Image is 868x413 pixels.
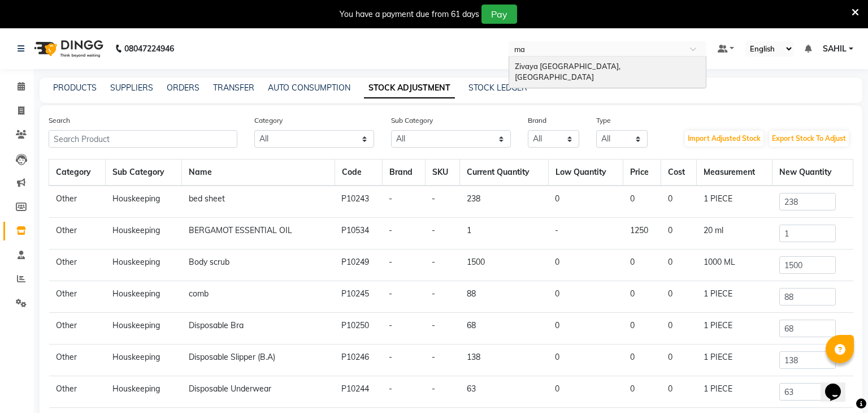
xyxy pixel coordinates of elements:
th: Cost [661,160,697,186]
th: SKU [425,160,459,186]
a: ORDERS [167,83,199,93]
b: 08047224946 [124,33,174,64]
td: P10249 [335,249,382,281]
th: Measurement [697,160,772,186]
td: Houskeeping [106,281,182,313]
td: Houskeeping [106,345,182,376]
td: P10243 [335,186,382,218]
td: - [425,249,459,281]
td: - [382,313,425,345]
td: bed sheet [182,186,335,218]
button: Import Adjusted Stock [685,131,763,147]
td: - [548,218,623,249]
td: - [425,218,459,249]
td: P10250 [335,313,382,345]
td: 0 [548,281,623,313]
label: Search [49,115,70,126]
td: Houskeeping [106,249,182,281]
span: SAHIL [823,43,847,55]
td: 0 [623,186,661,218]
td: Disposable Bra [182,313,335,345]
td: 0 [661,313,697,345]
td: - [425,376,459,408]
td: Other [49,249,106,281]
td: 0 [548,376,623,408]
td: 1 PIECE [697,345,772,376]
a: STOCK LEDGER [468,83,527,93]
td: 0 [548,186,623,218]
td: 1 PIECE [697,313,772,345]
td: 88 [460,281,549,313]
td: Houskeeping [106,218,182,249]
td: 0 [661,281,697,313]
td: P10245 [335,281,382,313]
label: Brand [528,115,546,126]
th: Price [623,160,661,186]
td: Disposable Slipper (B.A) [182,345,335,376]
label: Sub Category [391,115,433,126]
td: 0 [661,376,697,408]
th: Sub Category [106,160,182,186]
td: BERGAMOT ESSENTIAL OIL [182,218,335,249]
span: Zivaya [GEOGRAPHIC_DATA], [GEOGRAPHIC_DATA] [515,62,624,82]
a: PRODUCTS [53,83,97,93]
td: 238 [460,186,549,218]
td: 0 [623,281,661,313]
td: - [425,345,459,376]
td: - [382,281,425,313]
td: Other [49,313,106,345]
td: 0 [661,345,697,376]
td: - [382,186,425,218]
td: 0 [661,218,697,249]
td: 0 [623,376,661,408]
th: New Quantity [772,160,853,186]
td: Houskeeping [106,313,182,345]
td: 138 [460,345,549,376]
td: P10534 [335,218,382,249]
td: 1 PIECE [697,376,772,408]
label: Type [596,115,611,126]
td: Other [49,345,106,376]
button: Pay [481,5,517,24]
td: 0 [548,313,623,345]
td: 1250 [623,218,661,249]
td: 68 [460,313,549,345]
th: Name [182,160,335,186]
td: Other [49,281,106,313]
input: Search Product [49,130,237,148]
td: 1000 ML [697,249,772,281]
td: Houskeeping [106,186,182,218]
td: - [382,376,425,408]
td: 1 [460,218,549,249]
td: 20 ml [697,218,772,249]
td: Other [49,376,106,408]
td: 0 [661,186,697,218]
td: 63 [460,376,549,408]
td: - [425,313,459,345]
td: - [382,218,425,249]
td: - [425,281,459,313]
th: Brand [382,160,425,186]
a: STOCK ADJUSTMENT [364,78,455,98]
td: 1500 [460,249,549,281]
td: 0 [623,313,661,345]
a: SUPPLIERS [110,83,153,93]
td: Body scrub [182,249,335,281]
td: Disposable Underwear [182,376,335,408]
a: TRANSFER [213,83,254,93]
ng-dropdown-panel: Options list [509,56,706,88]
td: 0 [548,249,623,281]
iframe: chat widget [821,368,857,402]
td: 0 [661,249,697,281]
td: P10244 [335,376,382,408]
a: AUTO CONSUMPTION [268,83,350,93]
td: - [382,345,425,376]
th: Low Quantity [548,160,623,186]
td: 0 [548,345,623,376]
td: comb [182,281,335,313]
td: 1 PIECE [697,186,772,218]
th: Code [335,160,382,186]
td: - [425,186,459,218]
td: Other [49,186,106,218]
button: Export Stock To Adjust [769,131,849,147]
